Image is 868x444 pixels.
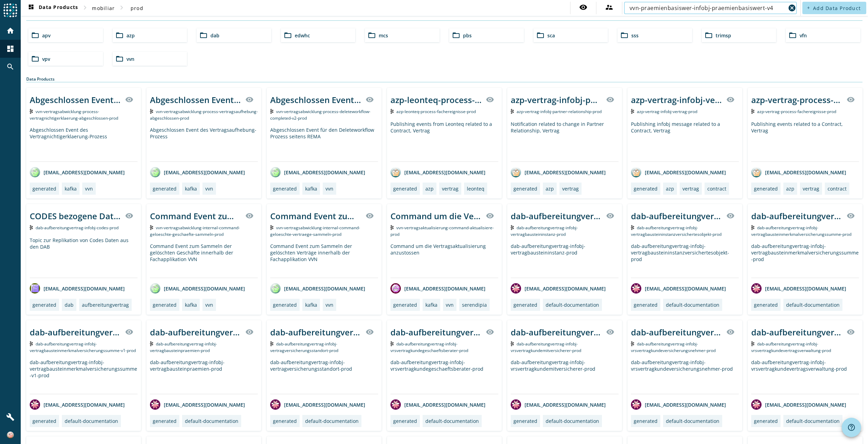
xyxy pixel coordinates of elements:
div: dab-aufbereitungvertrag-infobj-vrsvertragkundemitversicherer-prod [511,359,619,394]
mat-icon: visibility [606,95,614,104]
div: default-documentation [546,418,599,424]
div: default-documentation [666,418,719,424]
img: avatar [751,283,762,294]
div: [EMAIL_ADDRESS][DOMAIN_NAME] [751,399,846,410]
mat-icon: visibility [366,95,374,104]
div: azp [666,185,674,192]
span: Kafka Topic: vvn-vertragsabwicklung-internal-command-geloeschte-vertraege-sammeln-prod [270,225,360,237]
div: contract [707,185,726,192]
div: Publishing infobj message related to a Contract, Vertrag [631,121,739,161]
div: generated [273,185,297,192]
img: Kafka Topic: dab-aufbereitungvertrag-infobj-vertragbausteininstanzversichertesobjekt-prod [631,225,634,230]
mat-icon: folder_open [115,55,124,63]
span: Kafka Topic: vvn-vertragsaktualisierung-command-aktualisiere-prod [390,225,494,237]
mat-icon: visibility [726,95,735,104]
div: [EMAIL_ADDRESS][DOMAIN_NAME] [511,399,606,410]
mat-icon: visibility [606,212,614,220]
div: azp [546,185,554,192]
div: Abgeschlossen Event des Vertragnichtigerklaerung-Prozess [30,94,121,105]
div: generated [153,185,177,192]
mat-icon: visibility [486,212,494,220]
mat-icon: visibility [579,3,587,11]
div: generated [634,302,658,308]
div: generated [153,418,177,424]
div: generated [754,302,778,308]
div: [EMAIL_ADDRESS][DOMAIN_NAME] [390,283,485,294]
mat-icon: visibility [486,95,494,104]
span: pbs [463,32,472,39]
div: [EMAIL_ADDRESS][DOMAIN_NAME] [150,283,245,294]
img: avatar [150,283,160,294]
img: Kafka Topic: dab-aufbereitungvertrag-infobj-vrsvertragkundemitversicherer-prod [511,341,514,346]
img: avatar [390,283,401,294]
div: [EMAIL_ADDRESS][DOMAIN_NAME] [390,399,485,410]
img: avatar [270,283,281,294]
div: [EMAIL_ADDRESS][DOMAIN_NAME] [511,167,606,177]
div: default-documentation [786,302,840,308]
div: Publishing events related to a Contract, Vertrag [751,121,859,161]
div: Command um die Vertragsaktualisierung anzustossen [390,243,498,278]
div: [EMAIL_ADDRESS][DOMAIN_NAME] [631,399,726,410]
mat-icon: visibility [366,328,374,336]
mat-icon: folder_open [368,31,376,39]
div: vertrag [442,185,459,192]
div: kafka [425,302,437,308]
span: vvn [126,56,134,62]
span: Kafka Topic: azp-vertrag-process-fachereignisse-prod [757,109,836,114]
span: trimsp [716,32,731,39]
mat-icon: visibility [847,95,855,104]
div: generated [393,418,417,424]
mat-icon: visibility [125,328,133,336]
div: [EMAIL_ADDRESS][DOMAIN_NAME] [150,167,245,177]
div: Data Products [26,76,862,82]
div: generated [634,418,658,424]
mat-icon: folder_open [31,31,39,39]
div: kafka [305,302,317,308]
div: generated [153,302,177,308]
button: prod [126,2,148,14]
img: avatar [631,283,641,294]
div: vertrag [803,185,819,192]
span: Data Products [27,4,78,12]
div: generated [273,302,297,308]
div: kafka [65,185,77,192]
span: Kafka Topic: dab-aufbereitungvertrag-infobj-vertragbausteinpraemien-prod [150,341,217,353]
div: generated [634,185,658,192]
mat-icon: visibility [486,328,494,336]
div: [EMAIL_ADDRESS][DOMAIN_NAME] [751,167,846,177]
span: Kafka Topic: dab-aufbereitungvertrag-infobj-vrsvertragkundegeschaeftsberater-prod [390,341,468,353]
span: prod [131,5,143,11]
div: [EMAIL_ADDRESS][DOMAIN_NAME] [631,283,726,294]
div: dab-aufbereitungvertrag-infobj-vertragbausteininstanzversichertesobjekt-prod [631,243,739,278]
div: default-documentation [546,302,599,308]
img: avatar [150,399,160,410]
img: Kafka Topic: dab-aufbereitungvertrag-infobj-vertragbausteinpraemien-prod [150,341,153,346]
div: dab-aufbereitungvertrag-infobj-vertragbausteinmerkmalversicherungssumme-v1-prod [30,326,121,338]
div: Publishing events from Leonteq related to a Contract, Vertrag [390,121,498,161]
span: vfn [800,32,807,39]
div: generated [393,302,417,308]
img: spoud-logo.svg [3,3,17,17]
div: [EMAIL_ADDRESS][DOMAIN_NAME] [150,399,245,410]
img: Kafka Topic: dab-aufbereitungvertrag-infobj-vertragbausteinmerkmalversicherungssumme-prod [751,225,754,230]
span: edwhc [295,32,310,39]
span: Kafka Topic: dab-aufbereitungvertrag-infobj-vertragbausteininstanz-prod [511,225,578,237]
img: avatar [390,167,401,177]
mat-icon: visibility [125,212,133,220]
span: Kafka Topic: azp-vertrag-infobj-vertrag-prod [637,109,697,114]
div: dab-aufbereitungvertrag-infobj-vrsvertragkundeversicherungsnehmer-prod [631,359,739,394]
div: kafka [305,185,317,192]
button: Data Products [24,2,81,14]
img: Kafka Topic: vvn-vertragsabwicklung-process-deleteworkflow-completed-v2-prod [270,109,273,114]
div: dab-aufbereitungvertrag-infobj-vrsvertragkundevertragsverwaltung-prod [751,326,842,338]
div: dab-aufbereitungvertrag-infobj-vertragbausteininstanz-prod [511,210,602,222]
mat-icon: folder_open [199,31,208,39]
div: aufbereitungvertrag [82,302,129,308]
img: avatar [30,167,40,177]
div: Command Event zum Sammeln der gelöschten Geschäfte innerhalb der Fachapplikation VVN [150,243,258,278]
div: dab-aufbereitungvertrag-infobj-vrsvertragkundemitversicherer-prod [511,326,602,338]
div: [EMAIL_ADDRESS][DOMAIN_NAME] [631,167,726,177]
div: dab-aufbereitungvertrag-infobj-vertragbausteinpraemien-prod [150,326,241,338]
div: kafka [185,185,197,192]
div: [EMAIL_ADDRESS][DOMAIN_NAME] [751,283,846,294]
